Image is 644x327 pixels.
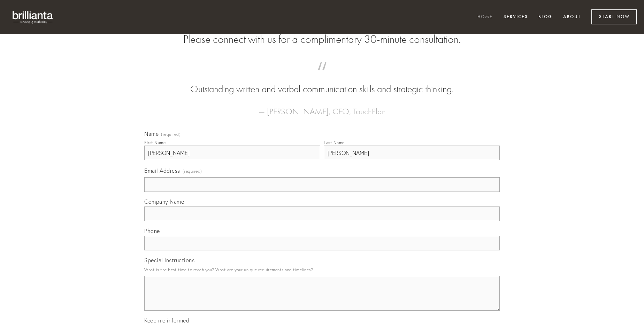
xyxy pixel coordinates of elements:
[144,317,189,324] span: Keep me informed
[155,96,489,118] figcaption: — [PERSON_NAME], CEO, TouchPlan
[324,140,345,145] div: Last Name
[144,33,500,46] h2: Please connect with us for a complimentary 30-minute consultation.
[473,11,497,23] a: Home
[144,265,500,274] p: What is the best time to reach you? What are your unique requirements and timelines?
[183,166,202,176] span: (required)
[591,9,637,24] a: Start Now
[144,198,184,205] span: Company Name
[7,7,59,27] img: brillianta - research, strategy, marketing
[559,11,585,23] a: About
[144,140,166,145] div: First Name
[155,69,489,96] blockquote: Outstanding written and verbal communication skills and strategic thinking.
[534,11,557,23] a: Blog
[144,227,160,234] span: Phone
[144,167,180,174] span: Email Address
[499,11,532,23] a: Services
[144,257,194,264] span: Special Instructions
[161,132,181,137] span: (required)
[155,69,489,83] span: “
[144,130,159,137] span: Name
